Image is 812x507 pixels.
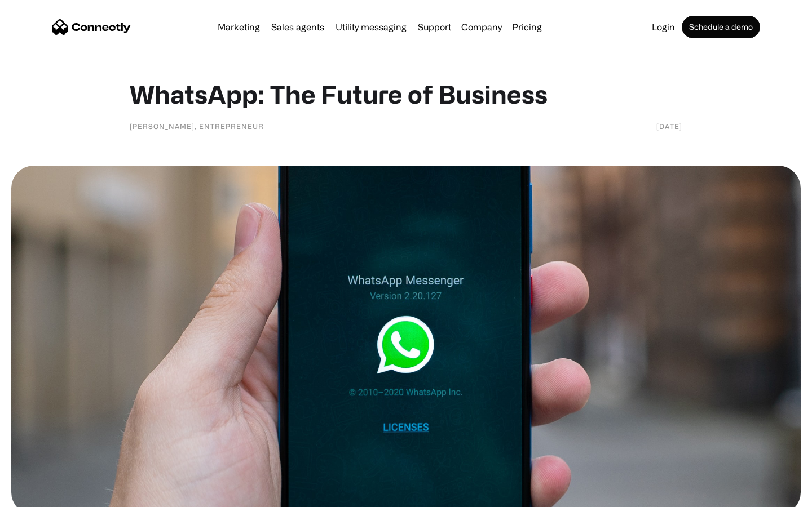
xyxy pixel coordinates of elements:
a: Marketing [213,23,264,32]
a: Pricing [507,23,546,32]
aside: Language selected: English [11,487,68,503]
ul: Language list [23,487,68,503]
div: [DATE] [656,121,682,132]
div: Company [461,19,502,35]
a: Sales agents [267,23,329,32]
a: Utility messaging [331,23,411,32]
a: Support [413,23,456,32]
a: Schedule a demo [682,16,760,38]
div: [PERSON_NAME], Entrepreneur [130,121,264,132]
h1: WhatsApp: The Future of Business [130,79,682,109]
a: Login [647,23,679,32]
